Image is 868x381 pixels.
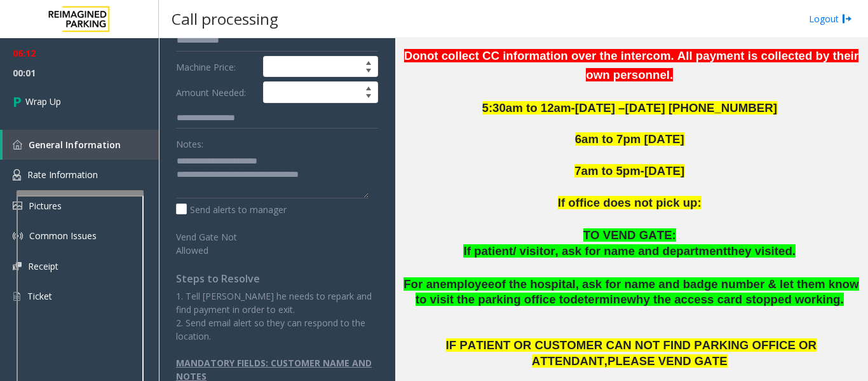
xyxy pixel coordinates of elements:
span: IF PATIENT OR CUSTOMER CAN NOT FIND PARKING OFFICE OR ATTENDANT, [446,338,817,368]
h3: Call processing [165,3,285,34]
span: of the [494,277,527,291]
span: Increase value [360,57,377,67]
img: 'icon' [13,140,22,149]
span: For an [403,277,440,291]
span: PLEASE VEND GATE [607,354,728,368]
span: they visited. [727,244,796,258]
a: Logout [809,12,852,25]
span: Increase value [360,82,377,92]
span: 5:30am to 12am-[DATE] –[DATE] [PHONE_NUMBER] [482,101,777,114]
h4: Steps to Resolve [176,273,378,285]
span: If patient/ visitor, ask for name and department [463,244,727,258]
img: 'icon' [13,231,23,241]
label: Machine Price: [173,56,260,78]
a: General Information [3,130,159,160]
span: If office does not pick up: [558,196,702,209]
span: hy the access card stopped working. [636,293,844,306]
label: Vend Gate Not Allowed [173,226,260,257]
span: General Information [29,139,121,151]
span: hospital, ask for name and badge number & let them know to visit the parking office to [416,277,859,307]
span: 7am to 5pm-[DATE] [574,164,684,177]
label: Amount Needed: [173,81,260,103]
img: 'icon' [13,169,21,181]
b: Donot collect CC information over the intercom. All payment is collected by their own personnel. [404,49,858,81]
img: 'icon' [13,291,21,302]
p: 1. Tell [PERSON_NAME] he needs to repark and find payment in order to exit. 2. Send email alert s... [176,289,378,343]
label: Notes: [176,133,203,151]
span: Rate Information [27,169,98,181]
span: w [627,293,637,306]
span: Wrap Up [25,95,61,108]
span: 6am to 7pm [DATE] [575,132,684,146]
span: de [570,293,584,306]
span: TO VEND GATE: [583,228,676,242]
img: logout [842,12,852,25]
label: Send alerts to manager [176,203,287,216]
img: 'icon' [13,202,22,210]
span: Decrease value [360,92,377,102]
img: 'icon' [13,262,22,270]
span: termine [584,293,627,306]
span: Decrease value [360,67,377,77]
span: employee [440,277,494,291]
